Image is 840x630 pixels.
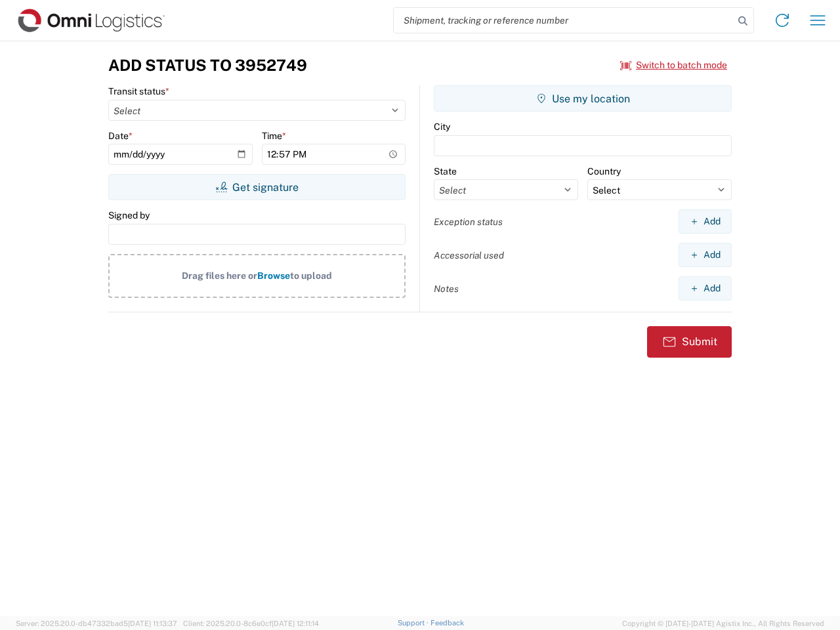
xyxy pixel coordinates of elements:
[182,270,257,281] span: Drag files here or
[262,130,286,142] label: Time
[620,54,727,76] button: Switch to batch mode
[398,619,430,627] a: Support
[647,326,732,358] button: Submit
[434,85,732,112] button: Use my location
[430,619,464,627] a: Feedback
[434,165,457,177] label: State
[257,270,290,281] span: Browse
[108,85,169,97] label: Transit status
[434,283,459,295] label: Notes
[679,209,732,234] button: Add
[587,165,621,177] label: Country
[128,619,177,627] span: [DATE] 11:13:37
[394,8,734,33] input: Shipment, tracking or reference number
[679,276,732,301] button: Add
[108,174,406,200] button: Get signature
[434,216,503,228] label: Exception status
[108,56,307,75] h3: Add Status to 3952749
[679,243,732,267] button: Add
[272,619,319,627] span: [DATE] 12:11:14
[183,619,319,627] span: Client: 2025.20.0-8c6e0cf
[434,249,504,261] label: Accessorial used
[108,209,150,221] label: Signed by
[108,130,133,142] label: Date
[16,619,177,627] span: Server: 2025.20.0-db47332bad5
[622,618,824,629] span: Copyright © [DATE]-[DATE] Agistix Inc., All Rights Reserved
[434,121,450,133] label: City
[290,270,332,281] span: to upload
